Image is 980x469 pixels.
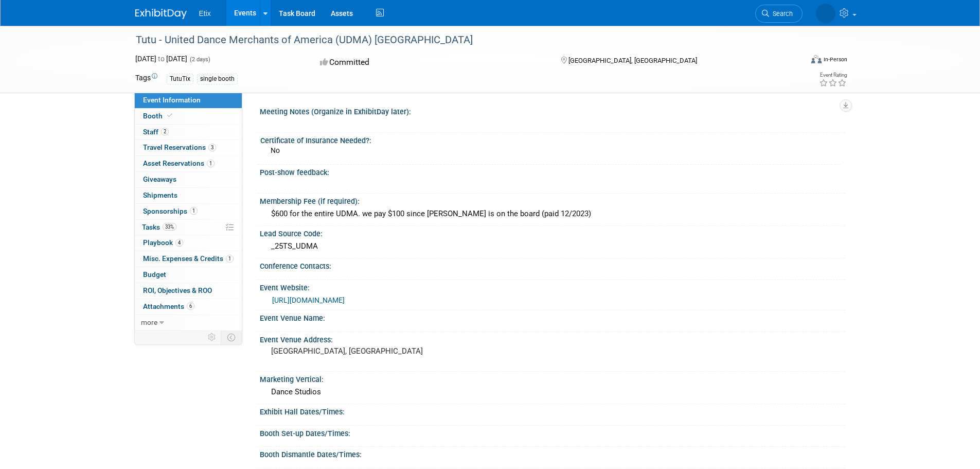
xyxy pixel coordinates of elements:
[135,55,187,63] span: [DATE] [DATE]
[167,113,172,118] i: Booth reservation complete
[755,5,803,23] a: Search
[317,54,544,72] div: Committed
[260,226,845,239] div: Lead Source Code:
[135,283,242,299] a: ROI, Objectives & ROO
[260,310,845,323] div: Event Venue Name:
[272,296,345,304] a: [URL][DOMAIN_NAME]
[260,280,845,293] div: Event Website:
[135,220,242,235] a: Tasks33%
[135,73,157,84] td: Tags
[143,175,176,183] span: Giveaways
[271,346,492,356] pre: [GEOGRAPHIC_DATA], [GEOGRAPHIC_DATA]
[268,384,838,400] div: Dance Studios
[135,251,242,267] a: Misc. Expenses & Credits1
[143,159,215,167] span: Asset Reservations
[143,238,183,247] span: Playbook
[260,133,841,146] div: Certificate of Insurance Needed?:
[135,172,242,187] a: Giveaways
[823,56,847,63] div: In-Person
[769,10,793,18] span: Search
[819,73,847,78] div: Event Rating
[132,31,787,49] div: Tutu - United Dance Merchants of America (UDMA) [GEOGRAPHIC_DATA]
[143,302,194,310] span: Attachments
[811,55,822,63] img: Format-Inperson.png
[816,4,835,23] img: Lakisha Cooper
[260,372,845,385] div: Marketing Vertical:
[260,426,845,439] div: Booth Set-up Dates/Times:
[156,55,166,63] span: to
[260,332,845,345] div: Event Venue Address:
[260,404,845,417] div: Exhibit Hall Dates/Times:
[135,204,242,219] a: Sponsorships1
[189,56,210,63] span: (2 days)
[143,254,234,263] span: Misc. Expenses & Credits
[143,112,174,120] span: Booth
[135,299,242,315] a: Attachments6
[568,57,697,64] span: [GEOGRAPHIC_DATA], [GEOGRAPHIC_DATA]
[135,125,242,140] a: Staff2
[135,267,242,283] a: Budget
[260,165,845,178] div: Post-show feedback:
[143,286,212,294] span: ROI, Objectives & ROO
[260,104,845,117] div: Meeting Notes (Organize in ExhibitDay later):
[226,255,234,263] span: 1
[135,140,242,155] a: Travel Reservations3
[199,9,211,18] span: Etix
[135,188,242,203] a: Shipments
[208,144,216,151] span: 3
[260,258,845,271] div: Conference Contacts:
[135,109,242,124] a: Booth
[221,331,242,344] td: Toggle Event Tabs
[135,156,242,171] a: Asset Reservations1
[163,223,176,231] span: 33%
[143,143,216,151] span: Travel Reservations
[268,206,838,222] div: $600 for the entire UDMA. we pay $100 since [PERSON_NAME] is on the board (paid 12/2023)
[167,74,193,84] div: TutuTix
[197,74,238,84] div: single booth
[143,96,201,104] span: Event Information
[742,54,848,69] div: Event Format
[190,207,198,215] span: 1
[260,447,845,460] div: Booth Dismantle Dates/Times:
[203,331,221,344] td: Personalize Event Tab Strip
[207,160,215,167] span: 1
[260,194,845,206] div: Membership Fee (if required):
[141,318,157,326] span: more
[271,146,280,154] span: No
[143,207,198,215] span: Sponsorships
[268,238,838,254] div: _25TS_UDMA
[142,223,176,231] span: Tasks
[143,128,169,136] span: Staff
[161,128,169,135] span: 2
[135,9,187,19] img: ExhibitDay
[135,235,242,251] a: Playbook4
[135,315,242,331] a: more
[175,239,183,247] span: 4
[135,93,242,108] a: Event Information
[143,270,166,279] span: Budget
[143,191,177,199] span: Shipments
[187,302,194,310] span: 6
